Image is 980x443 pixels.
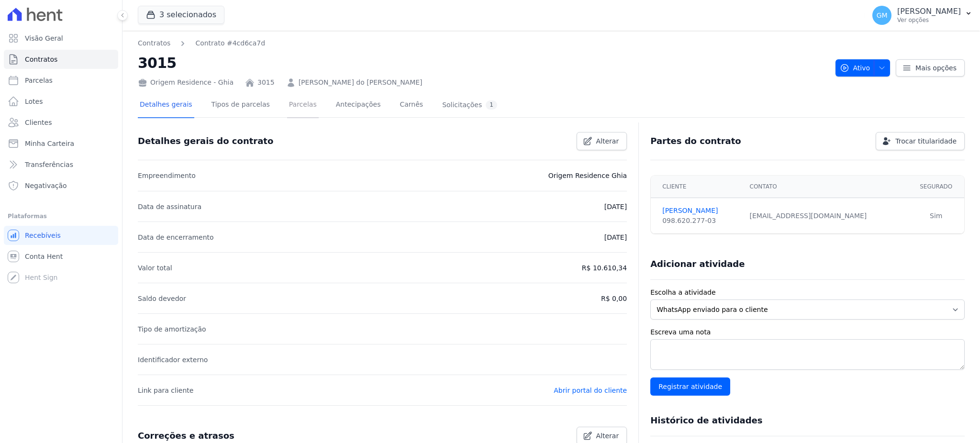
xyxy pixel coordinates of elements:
div: 098.620.277-03 [662,216,738,226]
h3: Partes do contrato [650,135,741,147]
h3: Histórico de atividades [650,415,762,426]
a: Minha Carteira [4,134,118,153]
h3: Detalhes gerais do contrato [138,135,273,147]
a: Antecipações [334,93,383,118]
span: Visão Geral [25,33,63,43]
a: Contratos [138,38,170,48]
a: Clientes [4,113,118,132]
div: Solicitações [442,100,497,110]
span: Negativação [25,181,67,190]
th: Segurado [908,176,964,198]
p: [PERSON_NAME] [897,7,961,16]
p: [DATE] [604,201,627,212]
p: Link para cliente [138,385,193,396]
div: 1 [486,100,497,110]
nav: Breadcrumb [138,38,828,48]
span: Conta Hent [25,252,63,261]
a: Conta Hent [4,247,118,266]
p: Empreendimento [138,170,196,181]
a: [PERSON_NAME] [662,206,738,216]
label: Escreva uma nota [650,327,965,337]
span: Mais opções [915,63,957,73]
a: Solicitações1 [440,93,499,118]
p: Data de assinatura [138,201,201,212]
div: Plataformas [8,210,114,222]
p: [DATE] [604,232,627,243]
a: Negativação [4,176,118,195]
th: Contato [744,176,908,198]
nav: Breadcrumb [138,38,265,48]
a: Contratos [4,50,118,69]
span: Lotes [25,97,43,106]
p: R$ 0,00 [601,293,627,304]
span: Recebíveis [25,231,61,240]
a: [PERSON_NAME] do [PERSON_NAME] [299,78,423,88]
th: Cliente [651,176,744,198]
p: Tipo de amortização [138,323,206,335]
a: Trocar titularidade [876,132,965,150]
a: Alterar [577,132,627,150]
a: Lotes [4,92,118,111]
h2: 3015 [138,52,828,74]
a: Contrato #4cd6ca7d [195,38,265,48]
a: Tipos de parcelas [210,93,272,118]
a: Recebíveis [4,226,118,245]
button: 3 selecionados [138,6,224,24]
span: Minha Carteira [25,139,74,148]
span: Trocar titularidade [895,136,957,146]
span: Alterar [596,431,619,441]
span: Parcelas [25,76,53,85]
h3: Adicionar atividade [650,258,745,270]
div: Origem Residence - Ghia [138,78,234,88]
a: Parcelas [4,71,118,90]
a: 3015 [257,78,275,88]
a: Detalhes gerais [138,93,194,118]
td: Sim [908,198,964,234]
span: Contratos [25,55,57,64]
p: Origem Residence Ghia [548,170,627,181]
button: Ativo [835,59,891,77]
a: Parcelas [287,93,319,118]
label: Escolha a atividade [650,288,965,298]
a: Transferências [4,155,118,174]
a: Abrir portal do cliente [554,387,627,394]
a: Mais opções [896,59,965,77]
input: Registrar atividade [650,377,730,396]
p: Ver opções [897,16,961,24]
p: Saldo devedor [138,293,186,304]
button: GM [PERSON_NAME] Ver opções [865,2,980,29]
p: Identificador externo [138,354,208,365]
p: R$ 10.610,34 [582,262,627,274]
span: Ativo [840,59,870,77]
p: Data de encerramento [138,232,214,243]
h3: Correções e atrasos [138,430,234,442]
a: Carnês [398,93,425,118]
span: GM [877,12,888,19]
span: Alterar [596,136,619,146]
p: Valor total [138,262,172,274]
a: Visão Geral [4,29,118,48]
div: [EMAIL_ADDRESS][DOMAIN_NAME] [750,211,902,221]
span: Transferências [25,160,73,169]
span: Clientes [25,118,52,127]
